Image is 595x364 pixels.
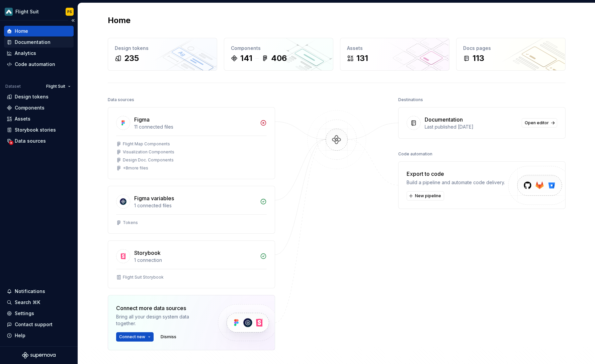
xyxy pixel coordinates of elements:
[108,107,275,179] a: Figma11 connected filesFlight Map ComponentsVisualization ComponentsDesign Doc. Components+8more ...
[15,321,53,328] div: Contact support
[108,186,275,234] a: Figma variables1 connected filesTokens
[4,330,74,341] button: Help
[67,9,72,14] div: PS
[1,4,76,19] button: Flight SuitPS
[15,138,46,144] div: Data sources
[119,334,145,340] span: Connect new
[4,286,74,297] button: Notifications
[22,352,56,359] svg: Supernova Logo
[115,45,210,52] div: Design tokens
[123,149,174,155] div: Visualization Components
[4,59,74,70] a: Code automation
[407,191,444,201] button: New pipeline
[108,95,134,104] div: Data sources
[4,102,74,113] a: Components
[15,299,40,306] div: Search ⌘K
[473,53,484,64] div: 113
[4,37,74,48] a: Documentation
[116,332,154,342] button: Connect new
[522,118,557,128] a: Open editor
[161,334,176,340] span: Dismiss
[134,194,174,202] div: Figma variables
[15,61,55,68] div: Code automation
[15,332,25,339] div: Help
[231,45,326,52] div: Components
[116,313,206,327] div: Bring all your design system data together.
[271,53,287,64] div: 406
[15,116,30,122] div: Assets
[123,165,148,171] div: + 8 more files
[4,114,74,124] a: Assets
[4,308,74,319] a: Settings
[108,240,275,288] a: Storybook1 connectionFlight Suit Storybook
[4,125,74,135] a: Storybook stories
[425,116,463,124] div: Documentation
[15,39,51,46] div: Documentation
[46,84,65,89] span: Flight Suit
[15,310,34,317] div: Settings
[456,38,566,71] a: Docs pages113
[124,53,139,64] div: 235
[134,202,256,209] div: 1 connected files
[340,38,449,71] a: Assets131
[15,8,39,15] div: Flight Suit
[398,149,432,159] div: Code automation
[15,288,45,295] div: Notifications
[224,38,333,71] a: Components141406
[4,91,74,102] a: Design tokens
[4,136,74,146] a: Data sources
[4,26,74,37] a: Home
[347,45,442,52] div: Assets
[158,332,179,342] button: Dismiss
[15,50,36,57] div: Analytics
[15,93,49,100] div: Design tokens
[15,127,56,133] div: Storybook stories
[4,48,74,59] a: Analytics
[525,120,549,126] span: Open editor
[425,124,518,130] div: Last published [DATE]
[5,8,13,16] img: ae17a8fc-ed36-44fb-9b50-585d1c09ec6e.png
[398,95,423,104] div: Destinations
[463,45,559,52] div: Docs pages
[123,141,170,147] div: Flight Map Components
[43,82,74,91] button: Flight Suit
[4,297,74,308] button: Search ⌘K
[108,15,131,26] h2: Home
[5,84,21,89] div: Dataset
[356,53,368,64] div: 131
[134,257,256,264] div: 1 connection
[123,220,138,225] div: Tokens
[123,157,174,163] div: Design Doc. Components
[407,170,505,178] div: Export to code
[108,38,217,71] a: Design tokens235
[240,53,252,64] div: 141
[123,275,164,280] div: Flight Suit Storybook
[407,179,505,186] div: Build a pipeline and automate code delivery.
[4,319,74,330] button: Contact support
[134,249,161,257] div: Storybook
[116,304,206,312] div: Connect more data sources
[415,193,441,199] span: New pipeline
[15,28,28,34] div: Home
[134,124,256,130] div: 11 connected files
[68,16,78,25] button: Collapse sidebar
[134,116,150,124] div: Figma
[15,104,45,111] div: Components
